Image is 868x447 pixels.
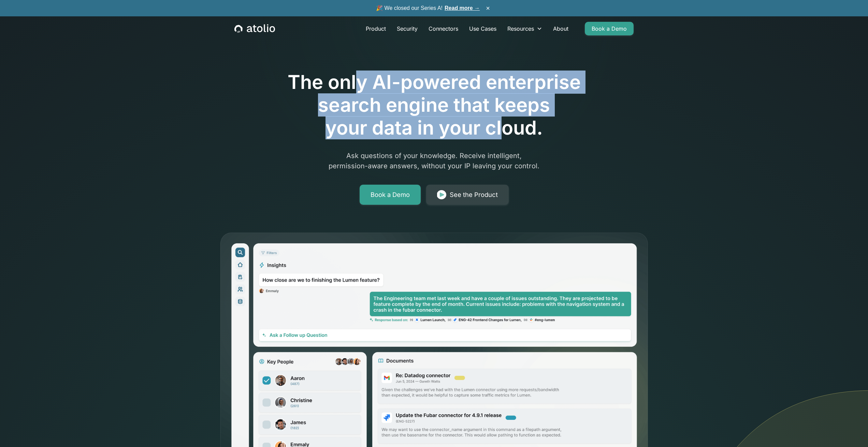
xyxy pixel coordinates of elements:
[426,185,509,205] a: See the Product
[423,22,464,35] a: Connectors
[507,25,534,33] div: Resources
[484,4,492,12] button: ×
[259,71,609,140] h1: The only AI-powered enterprise search engine that keeps your data in your cloud.
[445,5,480,11] a: Read more →
[391,22,423,35] a: Security
[360,185,421,205] a: Book a Demo
[376,4,480,12] span: 🎉 We closed our Series A!
[450,190,498,200] div: See the Product
[234,24,275,33] a: home
[502,22,548,35] div: Resources
[303,151,565,171] p: Ask questions of your knowledge. Receive intelligent, permission-aware answers, without your IP l...
[548,22,574,35] a: About
[464,22,502,35] a: Use Cases
[360,22,391,35] a: Product
[585,22,634,35] a: Book a Demo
